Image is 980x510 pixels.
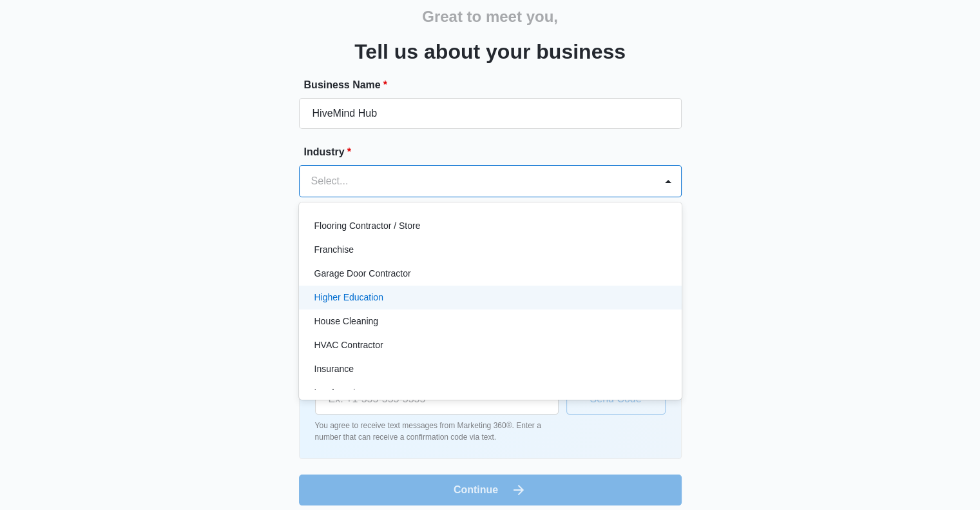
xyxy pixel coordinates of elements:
[422,5,558,28] h2: Great to meet you,
[304,77,687,93] label: Business Name
[314,243,354,257] p: Franchise
[314,315,379,328] p: House Cleaning
[314,338,383,352] p: HVAC Contractor
[314,219,421,233] p: Flooring Contractor / Store
[314,267,411,280] p: Garage Door Contractor
[314,362,354,376] p: Insurance
[314,386,365,400] p: Landscaping
[304,144,687,160] label: Industry
[314,291,383,304] p: Higher Education
[299,98,682,129] input: e.g. Jane's Plumbing
[354,36,626,67] h3: Tell us about your business
[315,420,559,443] p: You agree to receive text messages from Marketing 360®. Enter a number that can receive a confirm...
